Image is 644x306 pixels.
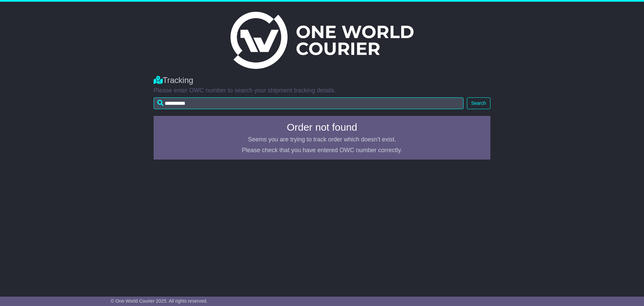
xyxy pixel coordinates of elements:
[158,136,486,143] p: Seems you are trying to track order which doesn't exist.
[158,147,486,154] p: Please check that you have entered OWC number correctly.
[158,122,486,133] h4: Order not found
[111,298,208,304] span: © One World Courier 2025. All rights reserved.
[154,87,490,94] p: Please enter OWC number to search your shipment tracking details.
[154,76,490,85] div: Tracking
[467,97,490,109] button: Search
[230,12,414,69] img: Light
